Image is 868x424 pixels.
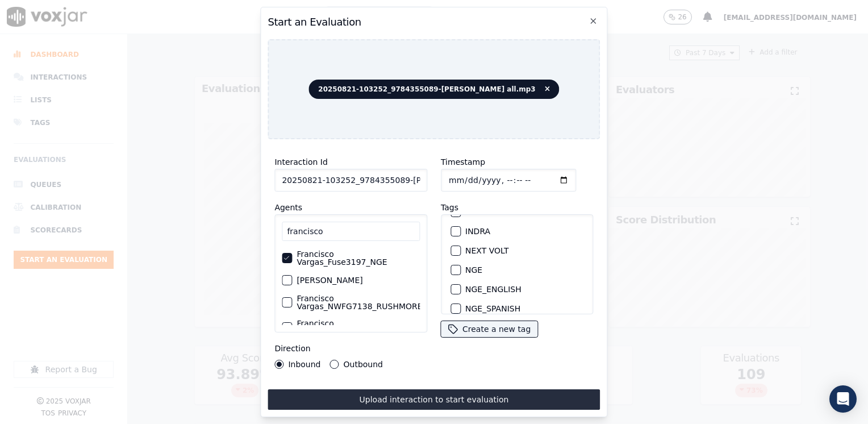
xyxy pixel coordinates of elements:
[297,319,420,335] label: Francisco Vargas_f27836_CLEANSKY
[297,294,422,310] label: Francisco Vargas_NWFG7138_RUSHMORE
[274,157,327,167] label: Interaction Id
[282,222,420,241] input: Search Agents...
[268,389,600,410] button: Upload interaction to start evaluation
[465,247,508,255] label: NEXT VOLT
[344,360,383,368] label: Outbound
[274,344,310,353] label: Direction
[288,360,320,368] label: Inbound
[297,250,420,266] label: Francisco Vargas_Fuse3197_NGE
[465,208,529,216] label: ELECTRA SPARK
[465,266,482,274] label: NGE
[308,80,559,99] span: 20250821-103252_9784355089-[PERSON_NAME] all.mp3
[441,321,537,337] button: Create a new tag
[829,385,857,413] div: Open Intercom Messenger
[465,305,520,313] label: NGE_SPANISH
[441,203,458,212] label: Tags
[297,276,362,284] label: [PERSON_NAME]
[465,227,490,235] label: INDRA
[268,14,600,30] h2: Start an Evaluation
[274,169,427,192] input: reference id, file name, etc
[465,285,521,293] label: NGE_ENGLISH
[274,203,302,212] label: Agents
[441,157,485,167] label: Timestamp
